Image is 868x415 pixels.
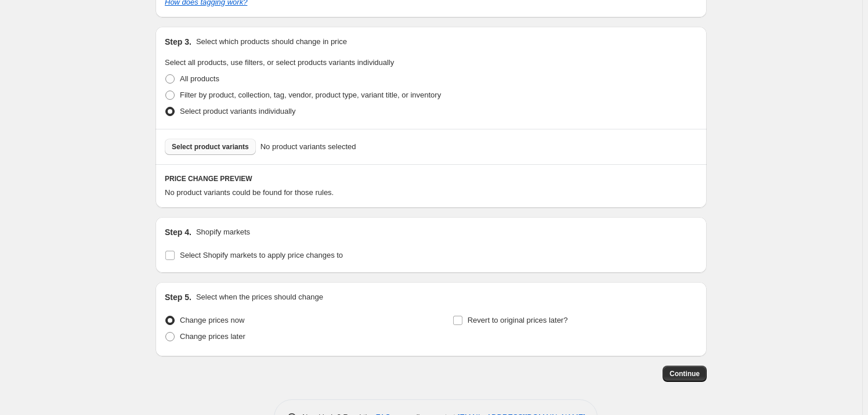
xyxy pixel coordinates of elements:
[196,291,323,303] p: Select when the prices should change
[165,139,256,155] button: Select product variants
[172,142,249,151] span: Select product variants
[180,74,219,83] span: All products
[663,366,707,382] button: Continue
[165,36,191,48] h2: Step 3.
[165,58,394,67] span: Select all products, use filters, or select products variants individually
[180,316,244,324] span: Change prices now
[165,226,191,238] h2: Step 4.
[180,91,441,99] span: Filter by product, collection, tag, vendor, product type, variant title, or inventory
[261,141,356,153] span: No product variants selected
[165,291,191,303] h2: Step 5.
[165,174,697,183] h6: PRICE CHANGE PREVIEW
[196,36,347,48] p: Select which products should change in price
[165,188,334,197] span: No product variants could be found for those rules.
[196,226,250,238] p: Shopify markets
[180,251,343,259] span: Select Shopify markets to apply price changes to
[180,332,245,341] span: Change prices later
[468,316,568,324] span: Revert to original prices later?
[670,369,700,378] span: Continue
[180,107,295,116] span: Select product variants individually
